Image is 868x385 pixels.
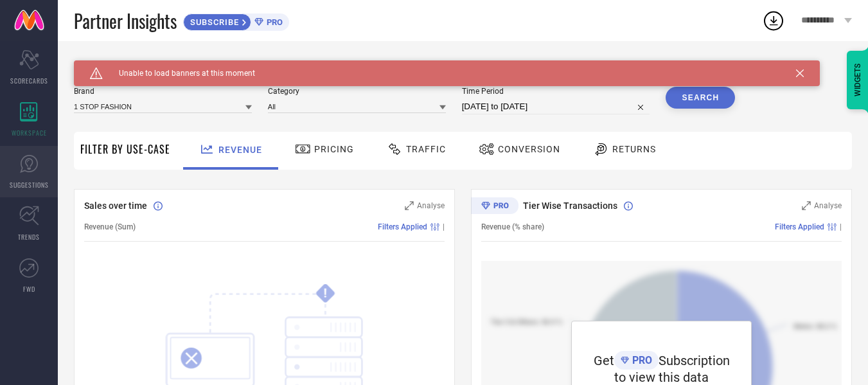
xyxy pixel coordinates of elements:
[314,144,354,154] span: Pricing
[268,87,446,96] span: Category
[378,222,427,231] span: Filters Applied
[218,145,262,155] span: Revenue
[659,353,730,368] span: Subscription
[23,284,35,294] span: FWD
[462,99,650,114] input: Select time period
[10,76,48,85] span: SCORECARDS
[523,201,617,211] span: Tier Wise Transactions
[103,69,255,78] span: Unable to load banners at this moment
[183,10,289,31] a: SUBSCRIBEPRO
[594,353,614,368] span: Get
[263,17,283,27] span: PRO
[405,201,414,210] svg: Zoom
[840,222,842,231] span: |
[406,144,446,154] span: Traffic
[762,9,785,32] div: Open download list
[471,197,518,217] div: Premium
[84,201,147,211] span: Sales over time
[614,370,709,385] span: to view this data
[443,222,445,231] span: |
[324,286,327,301] tspan: !
[84,222,136,231] span: Revenue (Sum)
[184,17,242,27] span: SUBSCRIBE
[74,87,252,96] span: Brand
[417,201,445,210] span: Analyse
[814,201,842,210] span: Analyse
[80,141,170,157] span: Filter By Use-Case
[802,201,811,210] svg: Zoom
[481,222,544,231] span: Revenue (% share)
[612,144,656,154] span: Returns
[12,128,47,138] span: WORKSPACE
[462,87,650,96] span: Time Period
[775,222,824,231] span: Filters Applied
[74,60,163,71] span: SYSTEM WORKSPACE
[18,232,40,242] span: TRENDS
[666,87,735,109] button: Search
[629,354,652,366] span: PRO
[74,8,177,34] span: Partner Insights
[498,144,560,154] span: Conversion
[10,180,49,190] span: SUGGESTIONS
